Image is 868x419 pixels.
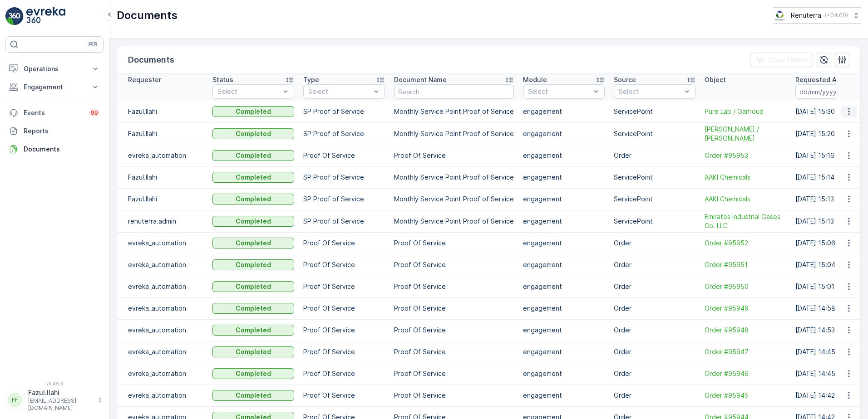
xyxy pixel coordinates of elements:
button: Completed [212,128,294,139]
td: Proof Of Service [390,254,518,276]
p: Completed [236,107,271,116]
a: Emirates Industrial Gases Co. LLC [705,212,786,230]
a: Order #95950 [705,282,786,291]
button: Completed [212,303,294,314]
td: Fazul.Ilahi [117,166,208,188]
button: Completed [212,346,294,357]
input: dd/mm/yyyy [795,84,858,99]
td: Proof Of Service [299,319,390,341]
p: Reports [24,127,100,136]
p: Completed [236,239,271,248]
span: v 1.49.3 [5,381,104,386]
td: engagement [518,101,609,122]
td: Proof Of Service [390,363,518,385]
p: Renuterra [791,11,821,20]
td: SP Proof of Service [299,188,390,210]
button: Completed [212,194,294,205]
td: engagement [518,363,609,385]
a: Order #95951 [705,260,786,269]
td: Proof Of Service [390,319,518,341]
td: ServicePoint [609,101,700,122]
td: ServicePoint [609,166,700,188]
button: Completed [212,325,294,336]
button: Operations [5,60,104,78]
td: engagement [518,385,609,406]
td: SP Proof of Service [299,166,390,188]
td: Fazul.Ilahi [117,101,208,122]
a: Order #95948 [705,326,786,335]
span: Order #95952 [705,239,786,248]
p: Documents [128,54,174,66]
td: evreka_automation [117,232,208,254]
p: Completed [236,260,271,269]
p: Fazul.Ilahi [28,388,94,397]
td: Order [609,297,700,319]
p: Completed [236,151,271,160]
td: ServicePoint [609,188,700,210]
p: Completed [236,195,271,204]
div: FF [8,393,22,407]
td: SP Proof of Service [299,101,390,122]
a: Order #95953 [705,151,786,160]
td: Proof Of Service [299,363,390,385]
td: engagement [518,254,609,276]
a: Pure Lab / Garhoud [705,107,786,116]
td: Order [609,145,700,166]
p: Object [705,75,726,84]
td: Proof Of Service [299,297,390,319]
td: evreka_automation [117,145,208,166]
td: engagement [518,319,609,341]
span: Order #95946 [705,369,786,378]
p: Source [614,75,636,84]
button: Completed [212,281,294,292]
td: ServicePoint [609,210,700,232]
p: ( +04:00 ) [825,12,848,19]
p: Documents [24,145,100,154]
td: evreka_automation [117,297,208,319]
p: Events [24,108,84,117]
td: Monthly Service Point Proof of Service [390,122,518,145]
a: Order #95949 [705,304,786,313]
img: logo [5,7,24,25]
p: Completed [236,217,271,226]
button: Completed [212,216,294,227]
p: Completed [236,304,271,313]
p: Requested At [795,75,839,84]
td: Monthly Service Point Proof of Service [390,101,518,122]
td: Order [609,254,700,276]
td: engagement [518,122,609,145]
td: Proof Of Service [299,232,390,254]
td: engagement [518,232,609,254]
td: evreka_automation [117,341,208,363]
p: Completed [236,282,271,291]
td: evreka_automation [117,254,208,276]
button: Completed [212,106,294,117]
td: Proof Of Service [390,232,518,254]
a: Reports [5,122,104,140]
td: Proof Of Service [390,385,518,406]
td: renuterra.admin [117,210,208,232]
td: evreka_automation [117,276,208,297]
span: AAKI Chemicals [705,173,786,182]
p: Select [619,87,681,96]
span: Order #95945 [705,391,786,400]
td: Proof Of Service [299,145,390,166]
input: Search [394,84,514,99]
td: SP Proof of Service [299,210,390,232]
td: Order [609,385,700,406]
button: Completed [212,238,294,248]
button: FFFazul.Ilahi[EMAIL_ADDRESS][DOMAIN_NAME] [5,388,104,412]
td: engagement [518,188,609,210]
td: engagement [518,276,609,297]
p: Select [217,87,280,96]
button: Completed [212,368,294,379]
button: Engagement [5,78,104,96]
a: AAKI Chemicals [705,195,786,204]
span: Order #95947 [705,347,786,356]
td: evreka_automation [117,319,208,341]
td: Proof Of Service [299,276,390,297]
td: engagement [518,297,609,319]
